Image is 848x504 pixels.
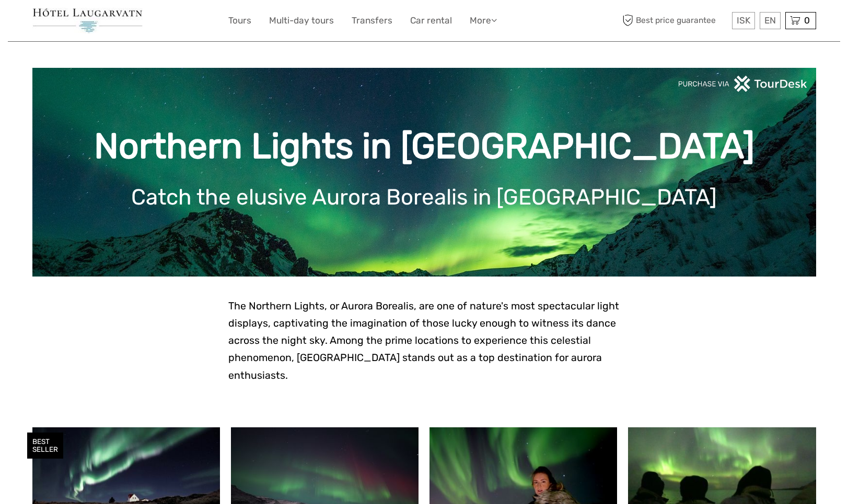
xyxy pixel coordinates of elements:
[803,15,811,26] span: 0
[470,13,497,28] a: More
[269,13,334,28] a: Multi-day tours
[228,13,251,28] a: Tours
[760,12,781,29] div: EN
[228,300,619,381] span: The Northern Lights, or Aurora Borealis, are one of nature's most spectacular light displays, cap...
[352,13,392,28] a: Transfers
[410,13,452,28] a: Car rental
[27,433,63,459] div: BEST SELLER
[48,184,800,210] h1: Catch the elusive Aurora Borealis in [GEOGRAPHIC_DATA]
[620,12,729,29] span: Best price guarantee
[737,15,750,26] span: ISK
[678,76,808,92] img: PurchaseViaTourDeskwhite.png
[32,8,143,33] img: 2489-0b7621fd-c2cc-439c-be2b-41469028c7de_logo_small.jpg
[48,125,800,167] h1: Northern Lights in [GEOGRAPHIC_DATA]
